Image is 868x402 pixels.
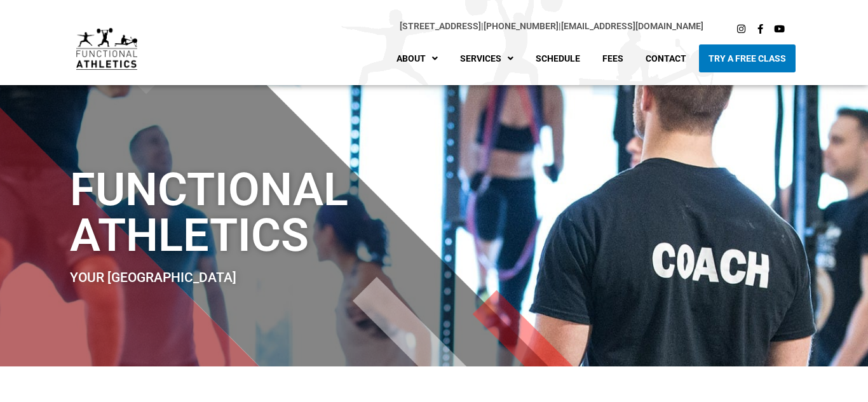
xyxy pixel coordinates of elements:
h2: Your [GEOGRAPHIC_DATA] [70,271,502,285]
h1: Functional Athletics [70,167,502,258]
img: default-logo [76,28,137,70]
span: | [400,21,484,31]
a: Services [451,44,523,72]
a: About [387,44,447,72]
p: | [163,19,703,34]
a: [EMAIL_ADDRESS][DOMAIN_NAME] [561,21,703,31]
a: Try A Free Class [699,44,796,72]
a: Fees [593,44,633,72]
a: [STREET_ADDRESS] [400,21,481,31]
a: [PHONE_NUMBER] [484,21,559,31]
a: Schedule [526,44,590,72]
a: Contact [636,44,696,72]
